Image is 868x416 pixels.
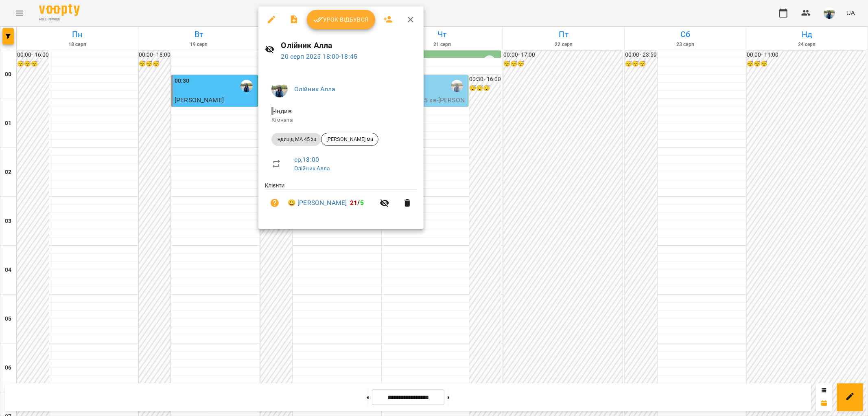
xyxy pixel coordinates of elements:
span: 21 [350,199,357,207]
button: Урок відбувся [307,10,375,29]
a: 😀 [PERSON_NAME] [288,198,347,208]
p: Кімната [271,116,411,124]
b: / [350,199,364,207]
span: [PERSON_NAME] ма [321,136,378,143]
a: Олійник Алла [294,165,330,172]
a: Олійник Алла [294,85,336,93]
img: 79bf113477beb734b35379532aeced2e.jpg [271,81,288,97]
span: індивід МА 45 хв [271,136,321,143]
span: Урок відбувся [313,15,369,24]
ul: Клієнти [265,181,417,219]
button: Візит ще не сплачено. Додати оплату? [265,193,284,213]
span: - Індив [271,107,293,115]
a: ср , 18:00 [294,156,319,163]
div: [PERSON_NAME] ма [321,133,378,146]
a: 20 серп 2025 18:00-18:45 [281,53,358,60]
span: 5 [360,199,364,207]
h6: Олійник Алла [281,39,417,52]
